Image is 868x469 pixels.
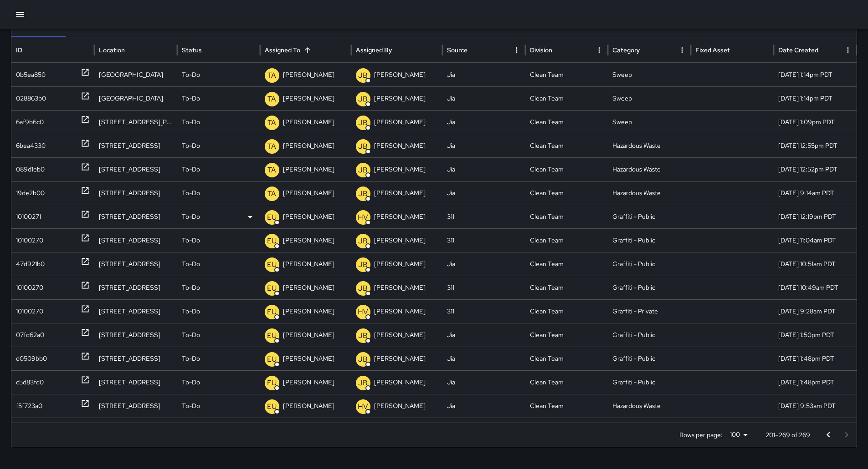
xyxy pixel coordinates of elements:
[442,299,525,323] div: 311
[442,157,525,181] div: Jia
[774,181,857,205] div: 9/27/2025, 9:14am PDT
[695,46,730,54] div: Fixed Asset
[612,46,640,54] div: Category
[94,205,177,228] div: 1003 Market Street
[16,158,45,181] div: 089d1eb0
[182,63,200,86] p: To-Do
[283,300,334,323] p: [PERSON_NAME]
[16,46,22,54] div: ID
[358,212,368,223] p: HV
[16,63,46,86] div: 0b5ea850
[16,347,47,370] div: d0509bb0
[608,394,691,418] div: Hazardous Waste
[182,111,200,134] p: To-Do
[679,430,723,439] p: Rows per page:
[358,283,368,294] p: JB
[726,428,751,441] div: 100
[182,371,200,394] p: To-Do
[510,44,523,56] button: Source column menu
[182,323,200,347] p: To-Do
[608,323,691,347] div: Graffiti - Public
[374,182,426,205] p: [PERSON_NAME]
[94,63,177,86] div: 8 Mint Plaza
[525,347,608,370] div: Clean Team
[265,46,300,54] div: Assigned To
[267,354,277,365] p: EU
[267,307,277,318] p: EU
[267,188,276,199] p: TA
[374,229,426,252] p: [PERSON_NAME]
[442,86,525,110] div: Jia
[99,46,125,54] div: Location
[358,165,368,176] p: JB
[182,300,200,323] p: To-Do
[182,252,200,276] p: To-Do
[16,418,46,441] div: 26ce3840
[374,276,426,299] p: [PERSON_NAME]
[182,182,200,205] p: To-Do
[267,259,277,270] p: EU
[283,394,334,418] p: [PERSON_NAME]
[525,370,608,394] div: Clean Team
[94,418,177,441] div: 898 Mission Street
[283,63,334,86] p: [PERSON_NAME]
[94,134,177,157] div: 984 Market Street
[94,276,177,299] div: 184 6th Street
[358,378,368,388] p: JB
[525,86,608,110] div: Clean Team
[16,134,46,157] div: 6bea4330
[374,252,426,276] p: [PERSON_NAME]
[374,300,426,323] p: [PERSON_NAME]
[16,394,42,418] div: f5f723a0
[182,418,200,441] p: To-Do
[358,188,368,199] p: JB
[442,252,525,276] div: Jia
[94,86,177,110] div: 8 Mint Plaza
[94,347,177,370] div: 184 6th Street
[267,117,276,128] p: TA
[267,236,277,247] p: EU
[267,212,277,223] p: EU
[774,418,857,441] div: 9/30/2025, 9:33am PDT
[525,252,608,276] div: Clean Team
[608,134,691,157] div: Hazardous Waste
[608,252,691,276] div: Graffiti - Public
[94,252,177,276] div: 1003 Market Street
[676,44,688,56] button: Category column menu
[374,394,426,418] p: [PERSON_NAME]
[358,354,368,365] p: JB
[374,205,426,228] p: [PERSON_NAME]
[182,347,200,370] p: To-Do
[182,394,200,418] p: To-Do
[16,252,45,276] div: 47d921b0
[442,205,525,228] div: 311
[525,157,608,181] div: Clean Team
[182,158,200,181] p: To-Do
[283,347,334,370] p: [PERSON_NAME]
[182,87,200,110] p: To-Do
[774,86,857,110] div: 9/30/2025, 1:14pm PDT
[358,141,368,152] p: JB
[525,110,608,134] div: Clean Team
[525,323,608,347] div: Clean Team
[525,276,608,299] div: Clean Team
[94,110,177,134] div: 10 Mason Street
[774,63,857,86] div: 9/30/2025, 1:14pm PDT
[778,46,818,54] div: Date Created
[442,394,525,418] div: Jia
[608,181,691,205] div: Hazardous Waste
[374,134,426,157] p: [PERSON_NAME]
[774,276,857,299] div: 10/1/2025, 10:49am PDT
[283,371,334,394] p: [PERSON_NAME]
[283,134,334,157] p: [PERSON_NAME]
[94,370,177,394] div: 184 6th Street
[16,205,41,228] div: 10100271
[283,252,334,276] p: [PERSON_NAME]
[819,426,837,444] button: Go to previous page
[182,205,200,228] p: To-Do
[301,44,314,56] button: Sort
[774,394,857,418] div: 9/30/2025, 9:53am PDT
[94,394,177,418] div: 36 5th Street
[374,158,426,181] p: [PERSON_NAME]
[358,70,368,81] p: JB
